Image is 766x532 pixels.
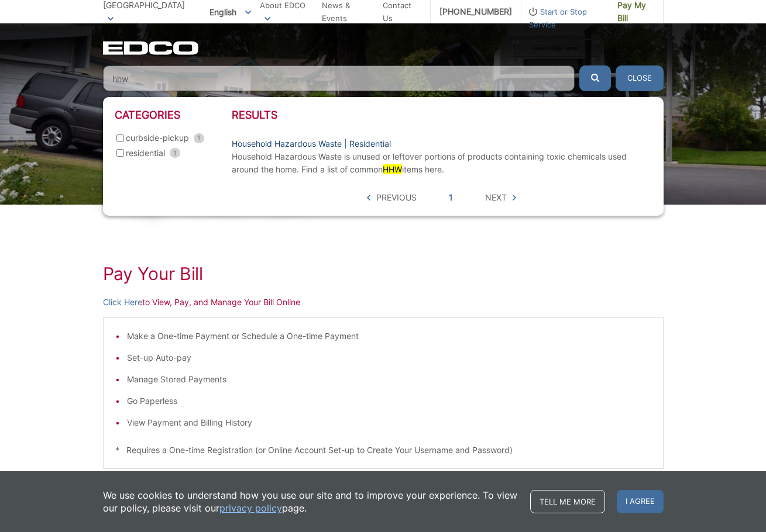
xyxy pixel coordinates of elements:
a: Tell me more [530,490,605,513]
a: EDCD logo. Return to the homepage. [103,41,200,55]
li: Manage Stored Payments [127,373,651,386]
h1: Pay Your Bill [103,263,664,284]
h3: Results [232,109,652,122]
a: privacy policy [219,502,282,514]
p: * Requires a One-time Registration (or Online Account Set-up to Create Your Username and Password) [115,444,651,457]
p: to View, Pay, and Manage Your Bill Online [103,296,664,309]
a: 1 [449,191,453,204]
li: Set-up Auto-pay [127,351,651,364]
span: curbside-pickup [126,132,189,144]
h3: Categories [115,109,232,122]
span: I agree [617,490,664,513]
li: Go Paperless [127,395,651,407]
input: Search [103,65,575,91]
a: Click Here [103,296,142,309]
span: 1 [170,148,180,158]
span: 1 [194,133,204,143]
li: View Payment and Billing History [127,416,651,429]
input: residential 1 [116,149,124,157]
p: Household Hazardous Waste is unused or leftover portions of products containing toxic chemicals u... [232,150,652,176]
span: Next [485,191,507,204]
mark: HHW [383,164,402,174]
button: Submit the search query. [579,65,611,91]
span: English [201,2,260,22]
span: Previous [376,191,417,204]
span: residential [126,147,165,160]
li: Make a One-time Payment or Schedule a One-time Payment [127,330,651,343]
input: curbside-pickup 1 [116,134,124,142]
button: Close [616,65,664,91]
a: Household Hazardous Waste | Residential [232,137,391,150]
p: We use cookies to understand how you use our site and to improve your experience. To view our pol... [103,489,518,514]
